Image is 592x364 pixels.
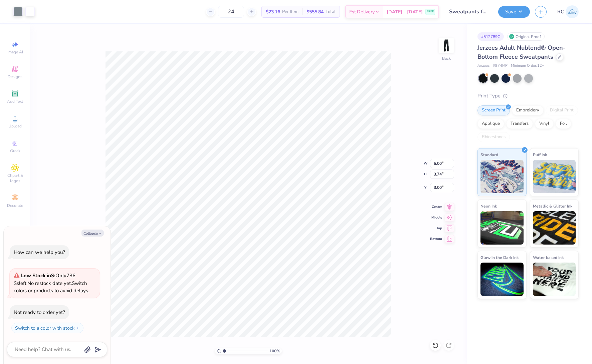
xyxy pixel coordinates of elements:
span: Puff Ink [533,151,547,158]
span: Add Text [7,99,23,104]
div: Transfers [506,119,533,129]
span: Designs [8,74,22,79]
button: Save [498,6,530,18]
span: Glow in the Dark Ink [480,254,519,261]
button: Collapse [81,230,104,237]
span: Decorate [7,203,23,208]
span: Water based Ink [533,254,564,261]
img: Standard [480,160,524,193]
span: # 974MP [493,63,508,69]
img: Neon Ink [480,211,524,245]
div: Digital Print [546,105,578,115]
div: # 512789C [477,32,504,41]
strong: Low Stock in S : [21,272,55,279]
span: Top [430,226,442,231]
span: Center [430,205,442,209]
div: Foil [556,119,571,129]
img: Puff Ink [533,160,576,193]
span: Jerzees Adult Nublend® Open-Bottom Fleece Sweatpants [477,44,566,61]
span: Greek [10,148,20,153]
img: Water based Ink [533,263,576,296]
span: 100 % [269,348,280,354]
span: Only 736 Ss left. Switch colors or products to avoid delays. [14,272,89,294]
span: Total [326,8,336,15]
div: Rhinestones [477,132,510,142]
span: Per Item [282,8,299,15]
div: Screen Print [477,105,510,115]
span: Minimum Order: 12 + [511,63,544,69]
span: Middle [430,215,442,220]
img: Glow in the Dark Ink [480,263,524,296]
span: Metallic & Glitter Ink [533,203,572,210]
span: Est. Delivery [349,8,375,15]
span: Jerzees [477,63,489,69]
span: No restock date yet. [27,280,72,287]
span: RC [557,8,564,16]
span: Upload [8,123,22,129]
div: Applique [477,119,504,129]
span: $555.84 [307,8,324,15]
img: Metallic & Glitter Ink [533,211,576,245]
span: $23.16 [266,8,280,15]
button: Switch to a color with stock [11,323,83,333]
span: Standard [480,151,498,158]
span: FREE [427,9,434,14]
div: How can we help you? [14,249,65,256]
div: Embroidery [512,105,544,115]
span: Bottom [430,237,442,241]
div: Print Type [477,92,579,100]
span: [DATE] - [DATE] [387,8,423,15]
img: Switch to a color with stock [76,326,80,330]
div: Back [442,55,451,61]
span: Image AI [7,49,23,55]
img: Back [440,39,453,52]
input: – – [218,6,244,18]
span: Neon Ink [480,203,497,210]
div: Not ready to order yet? [14,309,65,316]
img: Rio Cabojoc [566,5,579,18]
input: Untitled Design [444,5,493,18]
span: Clipart & logos [3,173,27,184]
a: RC [557,5,579,18]
div: Vinyl [535,119,554,129]
div: Original Proof [507,32,545,41]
